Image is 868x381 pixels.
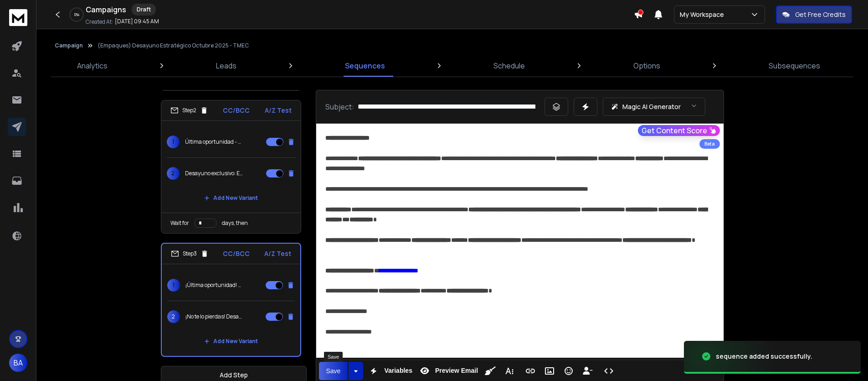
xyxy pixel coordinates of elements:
[264,249,291,258] p: A/Z Test
[382,367,414,375] span: Variables
[86,18,113,26] p: Created At:
[222,219,248,227] p: days, then
[776,5,852,24] button: Get Free Credits
[170,219,189,227] p: Wait for
[223,249,250,258] p: CC/BCC
[170,106,208,115] div: Step 2
[223,106,250,115] p: CC/BCC
[795,10,846,19] p: Get Free Credits
[493,60,525,71] p: Schedule
[488,55,530,77] a: Schedule
[603,98,705,116] button: Magic AI Generator
[167,167,180,180] span: 2
[628,55,666,77] a: Options
[72,55,113,77] a: Analytics
[265,106,292,115] p: A/Z Test
[77,60,108,71] p: Analytics
[171,250,209,258] div: Step 3
[211,55,242,77] a: Leads
[325,101,354,112] p: Subject:
[185,313,244,320] p: ¡No te lo pierdas! Desayuno exclusivo sobre el impacto del T-MEC – Cupos limitados
[763,55,826,77] a: Subsequences
[197,332,265,350] button: Add New Variant
[501,362,518,380] button: More Text
[522,362,539,380] button: Insert Link (⌘K)
[600,362,617,380] button: Code View
[185,170,243,177] p: Desayuno exclusivo: El impacto del T-MEC en [GEOGRAPHIC_DATA] en la era [PERSON_NAME] – ¡Cupos li...
[633,60,660,71] p: Options
[680,10,728,19] p: My Workspace
[167,279,180,292] span: 1
[132,4,156,16] div: Draft
[197,189,265,207] button: Add New Variant
[541,362,558,380] button: Insert Image (⌘P)
[9,354,27,372] button: BA
[579,362,596,380] button: Insert Unsubscribe Link
[9,9,27,26] img: logo
[433,367,480,375] span: Preview Email
[161,243,301,357] li: Step3CC/BCCA/Z Test1¡Última oportunidad! Confirma tu asistencia al desayuno exclusivo sobre el im...
[167,310,180,323] span: 2
[98,42,249,49] p: (Empaques) Desayuno Estratégico Octubre 2025 - TMEC
[185,138,243,146] p: Última oportunidad - Desayuno Excusivo: ¿Cómo afectará el T-MEC a [GEOGRAPHIC_DATA] en la era [PE...
[55,42,83,49] button: Campaign
[319,362,348,380] button: Save
[185,282,244,289] p: ¡Última oportunidad! Confirma tu asistencia al desayuno exclusivo sobre el impacto del T-MEC
[638,125,720,136] button: Get Content Score
[416,362,480,380] button: Preview Email
[216,60,236,71] p: Leads
[365,362,414,380] button: Variables
[482,362,499,380] button: Clean HTML
[345,60,385,71] p: Sequences
[716,352,812,361] div: sequence added successfully.
[769,60,820,71] p: Subsequences
[622,102,681,111] p: Magic AI Generator
[324,352,343,362] div: Save
[74,12,79,17] p: 0 %
[699,139,720,149] div: Beta
[86,4,126,15] h1: Campaigns
[339,55,390,77] a: Sequences
[560,362,577,380] button: Emoticons
[115,18,159,25] p: [DATE] 09:45 AM
[167,136,180,148] span: 1
[161,100,301,234] li: Step2CC/BCCA/Z Test1Última oportunidad - Desayuno Excusivo: ¿Cómo afectará el T-MEC a [GEOGRAPHIC...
